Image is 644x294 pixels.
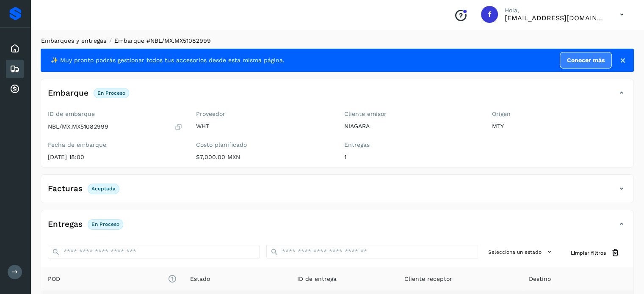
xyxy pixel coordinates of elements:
p: NBL/MX.MX51082999 [48,123,108,130]
button: Selecciona un estado [485,245,557,259]
p: Aceptada [91,186,116,192]
p: 1 [344,154,479,161]
p: [DATE] 18:00 [48,154,182,161]
button: Limpiar filtros [564,245,627,261]
div: EntregasEn proceso [41,217,633,238]
span: Embarque #NBL/MX.MX51082999 [114,37,211,44]
p: WHT [196,123,331,130]
label: Costo planificado [196,141,331,148]
span: Estado [190,275,210,283]
a: Embarques y entregas [41,37,106,44]
span: ID de entrega [297,275,337,283]
span: Cliente receptor [404,275,452,283]
div: Embarques [6,60,24,78]
h4: Entregas [48,220,83,229]
span: POD [48,275,177,283]
p: $7,000.00 MXN [196,154,331,161]
p: NIAGARA [344,123,479,130]
div: EmbarqueEn proceso [41,86,633,107]
h4: Embarque [48,88,88,98]
label: Cliente emisor [344,110,479,118]
span: Limpiar filtros [571,249,606,257]
span: Destino [529,275,551,283]
div: Inicio [6,39,24,58]
p: facturacion@wht-transport.com [505,14,606,22]
p: MTY [492,123,627,130]
p: Hola, [505,7,606,14]
label: ID de embarque [48,110,182,118]
h4: Facturas [48,184,83,194]
label: Entregas [344,141,479,148]
nav: breadcrumb [41,36,634,45]
a: Conocer más [560,52,612,69]
span: ✨ Muy pronto podrás gestionar todos tus accesorios desde esta misma página. [51,56,285,65]
p: En proceso [91,221,119,227]
div: Cuentas por cobrar [6,80,24,99]
p: En proceso [97,90,125,96]
label: Origen [492,110,627,118]
label: Proveedor [196,110,331,118]
div: FacturasAceptada [41,181,633,203]
label: Fecha de embarque [48,141,182,148]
